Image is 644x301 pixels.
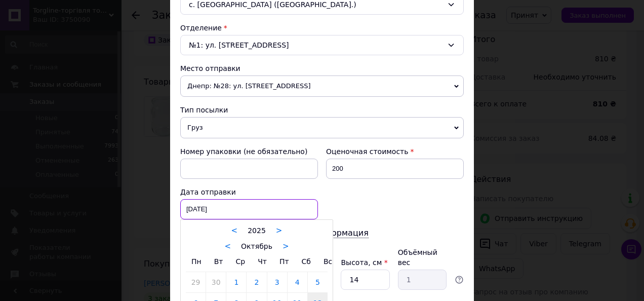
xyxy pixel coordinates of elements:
span: Пн [191,257,202,266]
span: Вс [324,257,332,266]
a: 4 [288,272,307,292]
span: Пт [279,257,289,266]
span: Ср [235,257,245,266]
a: > [283,242,289,251]
span: Сб [302,257,311,266]
a: 3 [267,272,287,292]
a: 30 [206,272,226,292]
a: 2 [247,272,266,292]
a: 29 [186,272,206,292]
a: 5 [308,272,328,292]
span: 2025 [248,227,266,235]
span: Чт [258,257,267,266]
a: < [231,226,238,235]
a: 1 [226,272,246,292]
a: > [276,226,283,235]
span: Вт [214,257,223,266]
a: < [225,242,231,251]
span: Октябрь [241,242,272,250]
